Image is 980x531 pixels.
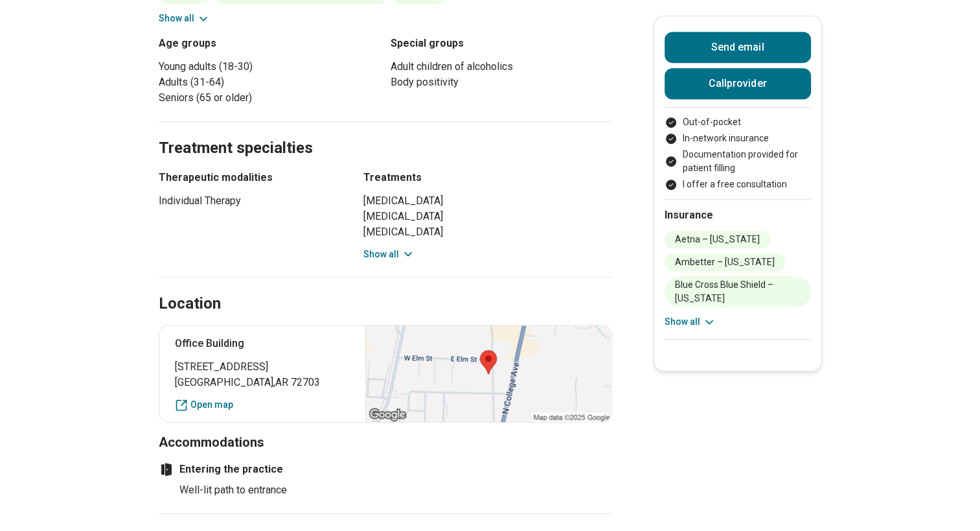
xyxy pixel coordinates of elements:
[391,36,612,51] h3: Special groups
[665,32,811,63] button: Send email
[175,359,350,375] span: [STREET_ADDRESS]
[665,178,811,191] li: I offer a free consultation
[363,224,612,240] li: [MEDICAL_DATA]
[363,209,612,224] li: [MEDICAL_DATA]
[665,276,811,307] li: Blue Cross Blue Shield – [US_STATE]
[159,59,380,75] li: Young adults (18-30)
[363,193,612,209] li: [MEDICAL_DATA]
[363,170,612,185] h3: Treatments
[159,293,221,315] h2: Location
[665,115,811,129] li: Out-of-pocket
[665,132,811,145] li: In-network insurance
[159,90,380,106] li: Seniors (65 or older)
[665,115,811,191] ul: Payment options
[159,433,612,451] h3: Accommodations
[175,375,350,390] span: [GEOGRAPHIC_DATA] , AR 72703
[665,254,785,271] li: Ambetter – [US_STATE]
[665,207,811,223] h2: Insurance
[159,170,340,185] h3: Therapeutic modalities
[175,336,350,351] p: Office Building
[159,462,340,477] h4: Entering the practice
[665,68,811,99] button: Callprovider
[159,193,340,209] li: Individual Therapy
[159,12,210,25] button: Show all
[179,482,340,498] li: Well-lit path to entrance
[175,398,350,412] a: Open map
[391,75,612,90] li: Body positivity
[391,59,612,75] li: Adult children of alcoholics
[665,148,811,175] li: Documentation provided for patient filling
[363,248,415,261] button: Show all
[159,75,380,90] li: Adults (31-64)
[159,36,380,51] h3: Age groups
[159,106,612,159] h2: Treatment specialties
[665,315,716,329] button: Show all
[665,231,770,248] li: Aetna – [US_STATE]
